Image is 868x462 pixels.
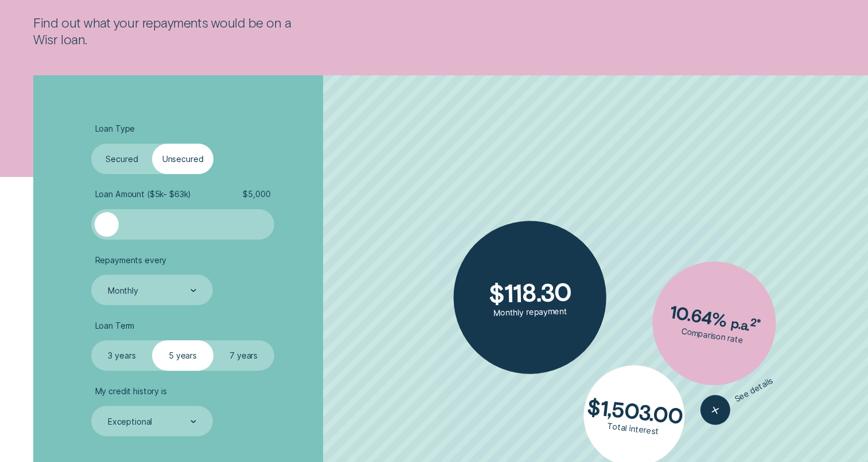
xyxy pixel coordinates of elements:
span: Loan Term [95,321,135,331]
label: 5 years [152,340,213,371]
label: Secured [91,144,152,174]
span: My credit history is [95,386,167,396]
label: Unsecured [152,144,213,174]
span: $ 5,000 [243,189,270,199]
label: 3 years [91,340,152,371]
p: Find out what your repayments would be on a Wisr loan. [33,14,297,47]
div: Monthly [108,286,138,296]
span: Loan Amount ( $5k - $63k ) [95,189,192,199]
label: 7 years [213,340,274,371]
span: Loan Type [95,124,135,134]
button: See details [696,366,780,430]
div: Exceptional [108,417,152,427]
span: See details [733,375,775,404]
span: Repayments every [95,255,167,265]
